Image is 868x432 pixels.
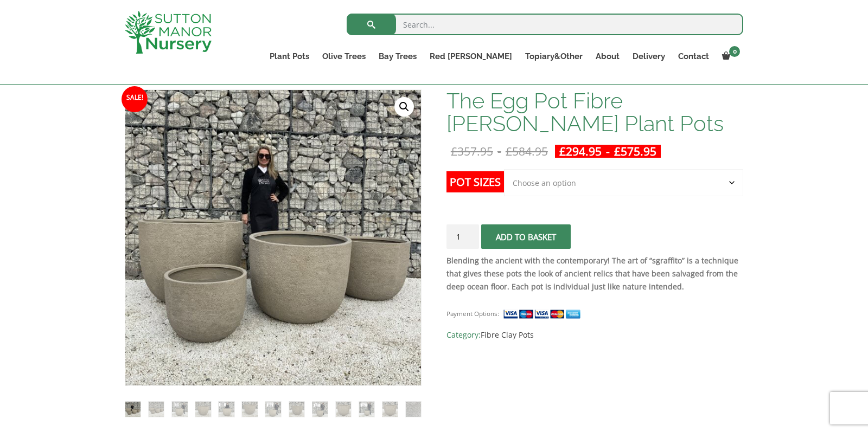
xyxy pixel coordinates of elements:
[446,328,743,341] span: Category:
[506,144,548,159] bdi: 584.95
[195,402,210,417] img: The Egg Pot Fibre Clay Champagne Plant Pots - Image 4
[289,402,304,417] img: The Egg Pot Fibre Clay Champagne Plant Pots - Image 8
[614,144,656,159] bdi: 575.95
[347,14,743,35] input: Search...
[555,145,661,158] ins: -
[172,402,187,417] img: The Egg Pot Fibre Clay Champagne Plant Pots - Image 3
[614,144,621,159] span: £
[519,49,589,64] a: Topiary&Other
[446,310,499,318] small: Payment Options:
[503,308,584,320] img: payment supported
[263,49,316,64] a: Plant Pots
[406,402,421,417] img: The Egg Pot Fibre Clay Champagne Plant Pots - Image 13
[382,402,398,417] img: The Egg Pot Fibre Clay Champagne Plant Pots - Image 12
[589,49,626,64] a: About
[446,171,504,192] label: Pot Sizes
[312,402,328,417] img: The Egg Pot Fibre Clay Champagne Plant Pots - Image 9
[672,49,716,64] a: Contact
[122,86,148,112] span: Sale!
[559,144,602,159] bdi: 294.95
[481,224,571,249] button: Add to basket
[359,402,374,417] img: The Egg Pot Fibre Clay Champagne Plant Pots - Image 11
[265,402,280,417] img: The Egg Pot Fibre Clay Champagne Plant Pots - Image 7
[446,145,552,158] del: -
[451,144,493,159] bdi: 357.95
[559,144,566,159] span: £
[506,144,512,159] span: £
[125,402,141,417] img: The Egg Pot Fibre Clay Champagne Plant Pots
[451,144,457,159] span: £
[394,97,414,117] a: View full-screen image gallery
[372,49,423,64] a: Bay Trees
[446,89,743,135] h1: The Egg Pot Fibre [PERSON_NAME] Plant Pots
[125,11,212,54] img: logo
[242,402,257,417] img: The Egg Pot Fibre Clay Champagne Plant Pots - Image 6
[446,224,479,249] input: Product quantity
[446,255,738,292] strong: Blending the ancient with the contemporary! The art of “sgraffito” is a technique that gives thes...
[149,402,164,417] img: The Egg Pot Fibre Clay Champagne Plant Pots - Image 2
[481,330,534,340] a: Fibre Clay Pots
[336,402,351,417] img: The Egg Pot Fibre Clay Champagne Plant Pots - Image 10
[716,49,743,64] a: 0
[423,49,519,64] a: Red [PERSON_NAME]
[729,46,740,57] span: 0
[316,49,372,64] a: Olive Trees
[219,402,234,417] img: The Egg Pot Fibre Clay Champagne Plant Pots - Image 5
[626,49,672,64] a: Delivery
